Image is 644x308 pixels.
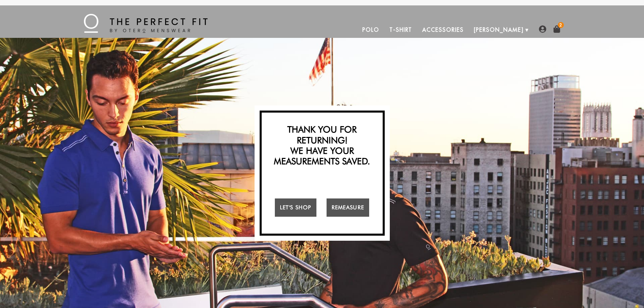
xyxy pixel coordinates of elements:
span: 2 [558,22,564,28]
img: The Perfect Fit - by Otero Menswear - Logo [84,14,208,33]
a: T-Shirt [384,22,417,38]
a: Let's Shop [275,198,316,217]
img: user-account-icon.png [539,25,546,33]
a: Accessories [417,22,469,38]
a: [PERSON_NAME] [469,22,529,38]
a: 2 [553,25,560,33]
h2: Thank you for returning! We have your measurements saved. [265,124,379,166]
img: shopping-bag-icon.png [553,25,560,33]
a: Remeasure [327,198,369,217]
a: Polo [357,22,384,38]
